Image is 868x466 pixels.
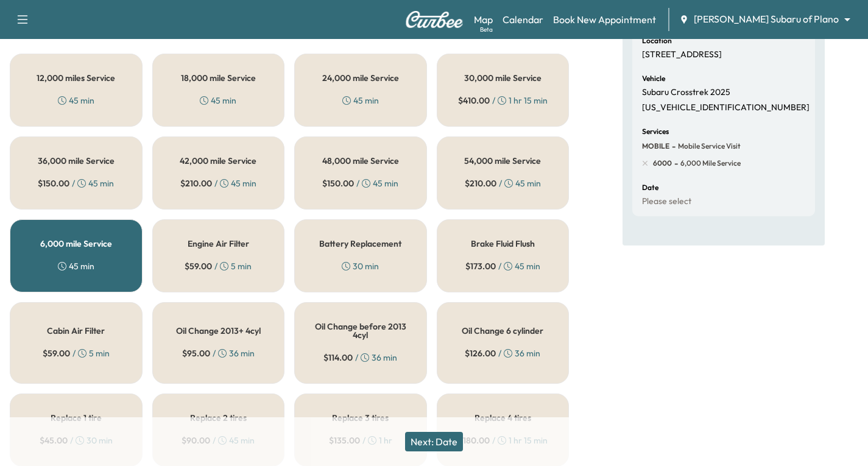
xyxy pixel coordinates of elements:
[464,74,542,82] h5: 30,000 mile Service
[475,414,531,422] h5: Replace 4 tires
[465,260,496,272] span: $ 173.00
[672,157,678,169] span: -
[642,75,665,82] h6: Vehicle
[38,157,115,165] h5: 36,000 mile Service
[182,347,255,359] div: / 36 min
[51,414,102,422] h5: Replace 1 tire
[323,351,397,364] div: / 36 min
[653,158,672,168] span: 6000
[40,239,112,248] h5: 6,000 mile Service
[471,239,535,248] h5: Brake Fluid Flush
[190,414,247,422] h5: Replace 2 tires
[37,74,115,82] h5: 12,000 miles Service
[503,12,543,27] a: Calendar
[38,177,114,189] div: / 45 min
[181,74,256,82] h5: 18,000 mile Service
[694,12,839,26] span: [PERSON_NAME] Subaru of Plano
[465,177,496,189] span: $ 210.00
[322,177,354,189] span: $ 150.00
[314,322,407,339] h5: Oil Change before 2013 4cyl
[182,347,210,359] span: $ 95.00
[322,157,399,165] h5: 48,000 mile Service
[465,347,540,359] div: / 36 min
[322,74,399,82] h5: 24,000 mile Service
[185,260,212,272] span: $ 59.00
[38,177,69,189] span: $ 150.00
[342,260,379,272] div: 30 min
[405,432,463,451] button: Next: Date
[43,347,110,359] div: / 5 min
[465,177,541,189] div: / 45 min
[458,94,490,107] span: $ 410.00
[58,94,94,107] div: 45 min
[43,347,70,359] span: $ 59.00
[462,327,543,335] h5: Oil Change 6 cylinder
[176,327,261,335] h5: Oil Change 2013+ 4cyl
[342,94,379,107] div: 45 min
[180,157,256,165] h5: 42,000 mile Service
[642,128,669,135] h6: Services
[465,260,540,272] div: / 45 min
[480,25,493,34] div: Beta
[200,94,236,107] div: 45 min
[323,351,353,364] span: $ 114.00
[405,11,464,28] img: Curbee Logo
[642,196,691,207] p: Please select
[642,37,672,44] h6: Location
[553,12,656,27] a: Book New Appointment
[642,49,722,60] p: [STREET_ADDRESS]
[474,12,493,27] a: MapBeta
[458,94,548,107] div: / 1 hr 15 min
[464,157,541,165] h5: 54,000 mile Service
[185,260,252,272] div: / 5 min
[58,260,94,272] div: 45 min
[319,239,401,248] h5: Battery Replacement
[322,177,398,189] div: / 45 min
[180,177,256,189] div: / 45 min
[188,239,249,248] h5: Engine Air Filter
[642,102,810,113] p: [US_VEHICLE_IDENTIFICATION_NUMBER]
[642,87,730,98] p: Subaru Crosstrek 2025
[642,141,669,151] span: MOBILE
[332,414,389,422] h5: Replace 3 tires
[642,184,658,191] h6: Date
[669,140,676,152] span: -
[47,327,105,335] h5: Cabin Air Filter
[180,177,212,189] span: $ 210.00
[465,347,496,359] span: $ 126.00
[676,141,741,151] span: Mobile Service Visit
[678,158,741,168] span: 6,000 mile Service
